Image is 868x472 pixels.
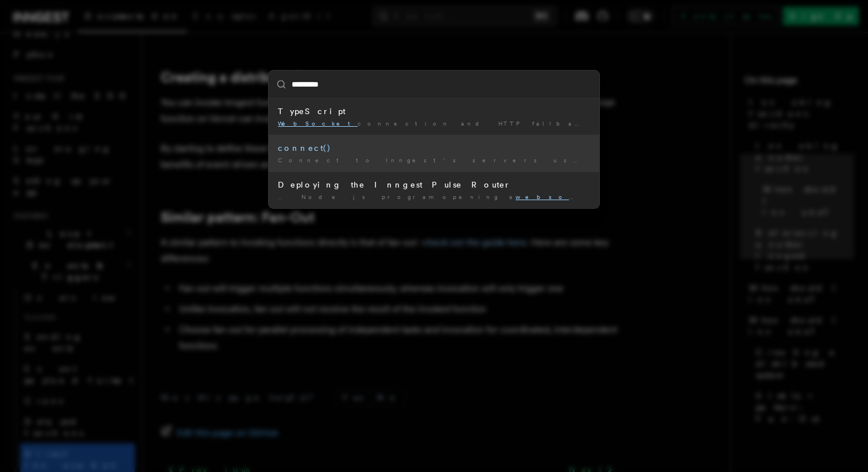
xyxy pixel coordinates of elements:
mark: WebSocket [278,120,358,127]
div: TypeScript [278,106,590,117]
div: connect() [278,142,590,154]
mark: websocket [516,193,604,200]
div: Deploying the Inngest Pulse Router [278,179,590,190]
div: connection and HTTP fallback - While a … [278,119,590,128]
div: Connect to Inngest's servers using out-bound … [278,156,590,165]
div: … Node.js program opening a connection with the Prisma … [278,193,590,201]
